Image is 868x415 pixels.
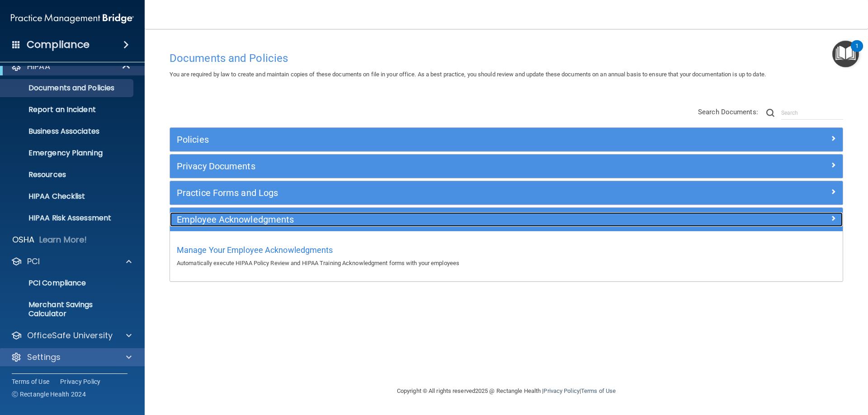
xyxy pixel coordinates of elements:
h5: Practice Forms and Logs [177,188,668,198]
a: OfficeSafe University [11,330,132,341]
span: Ⓒ Rectangle Health 2024 [12,390,86,399]
h4: Documents and Policies [170,52,843,64]
p: PCI [27,256,40,267]
span: Search Documents: [698,108,758,116]
input: Search [781,106,843,120]
p: Automatically execute HIPAA Policy Review and HIPAA Training Acknowledgment forms with your emplo... [177,258,836,269]
h5: Privacy Documents [177,161,668,171]
p: Documents and Policies [6,84,129,93]
div: 1 [855,46,859,58]
a: Employee Acknowledgments [177,212,836,227]
a: Privacy Policy [543,387,579,394]
a: Manage Your Employee Acknowledgments [177,247,333,254]
span: You are required by law to create and maintain copies of these documents on file in your office. ... [170,71,766,78]
a: HIPAA [11,61,131,72]
p: Emergency Planning [6,149,129,158]
a: Terms of Use [581,387,616,394]
button: Open Resource Center, 1 new notification [832,41,859,67]
h5: Policies [177,135,668,145]
h5: Employee Acknowledgments [177,214,668,224]
p: HIPAA Checklist [6,192,129,201]
p: OfficeSafe University [27,330,113,341]
p: HIPAA [27,61,50,72]
p: HIPAA Risk Assessment [6,214,129,223]
a: Privacy Documents [177,159,836,173]
h4: Compliance [27,38,90,51]
p: Learn More! [39,234,87,245]
a: Terms of Use [12,377,49,386]
p: Merchant Savings Calculator [6,300,129,318]
p: Business Associates [6,127,129,136]
a: PCI [11,256,132,267]
p: Settings [27,352,61,363]
a: Practice Forms and Logs [177,186,836,200]
a: Policies [177,132,836,147]
div: Copyright © All rights reserved 2025 @ Rectangle Health | | [341,377,671,406]
p: Report an Incident [6,105,129,114]
a: Settings [11,352,132,363]
a: Privacy Policy [60,377,101,386]
p: OSHA [12,234,35,245]
p: PCI Compliance [6,279,129,288]
img: ic-search.3b580494.png [766,109,774,117]
img: PMB logo [11,9,134,28]
span: Manage Your Employee Acknowledgments [177,245,333,255]
p: Resources [6,170,129,179]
